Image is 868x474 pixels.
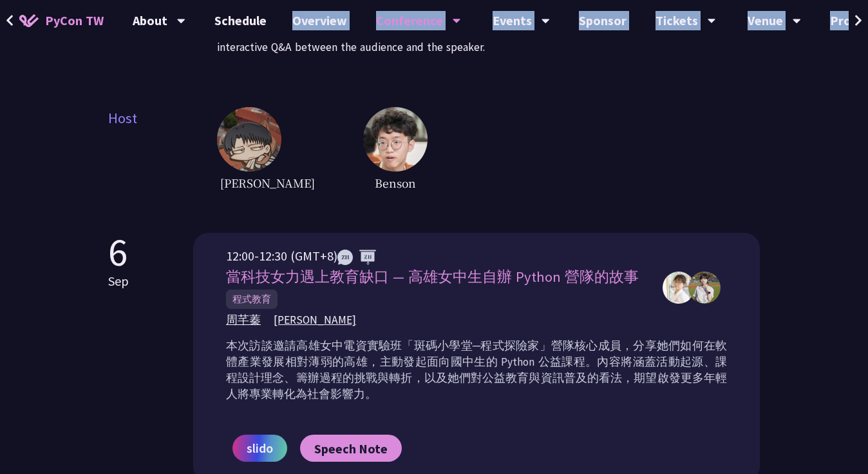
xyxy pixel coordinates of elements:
[226,338,727,402] p: 本次訪談邀請高雄女中電資實驗班「斑碼小學堂─程式探險家」營隊核心成員，分享她們如何在軟體產業發展相對薄弱的高雄，主動發起面向國中生的 Python 公益課程。內容將涵蓋活動起源、課程設計理念、籌...
[232,435,287,462] a: slido
[217,107,281,172] img: host1.6ba46fc.jpg
[688,272,721,304] img: 周芊蓁,郭昱
[226,290,278,309] span: 程式教育
[314,440,388,457] span: Speech Note
[247,439,273,458] span: slido
[19,14,39,27] img: Home icon of PyCon TW 2025
[363,107,428,172] img: host2.62516ee.jpg
[226,268,639,286] span: 當科技女力遇上教育缺口 — 高雄女中生自辦 Python 營隊的故事
[6,5,117,37] a: PyCon TW
[274,312,356,328] span: [PERSON_NAME]
[45,11,104,30] span: PyCon TW
[226,312,261,328] span: 周芊蓁
[108,107,217,194] span: Host
[217,172,318,194] span: [PERSON_NAME]
[300,435,402,462] a: Speech Note
[108,272,129,291] p: Sep
[363,172,428,194] span: Benson
[108,233,129,272] p: 6
[226,246,650,266] div: 12:00-12:30 (GMT+8)
[337,250,376,265] img: ZHZH.38617ef.svg
[663,272,695,304] img: 周芊蓁,郭昱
